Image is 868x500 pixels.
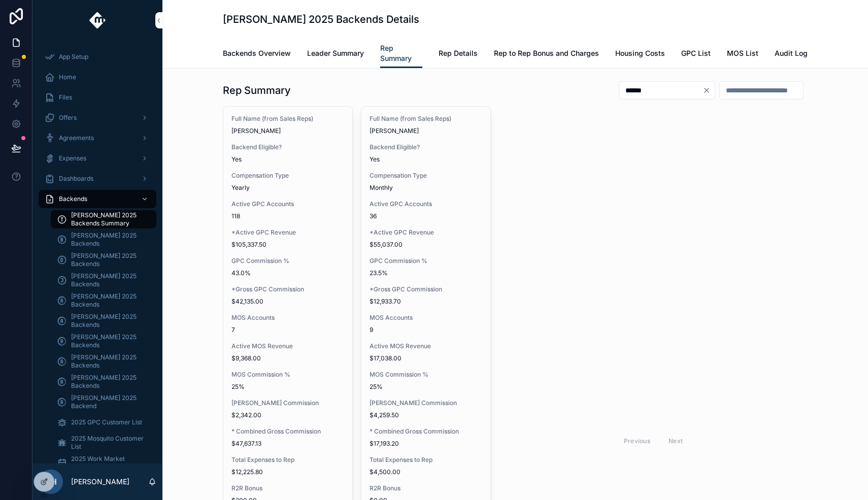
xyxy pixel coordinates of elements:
[59,175,93,183] span: Dashboards
[71,211,146,227] span: [PERSON_NAME] 2025 Backends Summary
[231,115,344,123] span: Full Name (from Sales Reps)
[223,83,291,97] h1: Rep Summary
[370,342,482,350] span: Active MOS Revenue
[727,44,758,64] a: MOS List
[380,39,422,69] a: Rep Summary
[59,53,88,61] span: App Setup
[39,149,156,168] a: Expenses
[370,456,482,464] span: Total Expenses to Rep
[59,154,86,162] span: Expenses
[231,172,344,180] span: Compensation Type
[370,371,482,379] span: MOS Commission %
[231,354,344,362] span: $9,368.00
[71,477,129,487] p: [PERSON_NAME]
[231,427,344,436] span: * Combined Gross Commission
[223,12,419,26] h1: [PERSON_NAME] 2025 Backends Details
[370,468,482,476] span: $4,500.00
[39,170,156,188] a: Dashboards
[39,48,156,66] a: App Setup
[370,399,482,407] span: [PERSON_NAME] Commission
[59,73,76,81] span: Home
[231,468,344,476] span: $12,225.80
[370,172,482,180] span: Compensation Type
[71,374,146,390] span: [PERSON_NAME] 2025 Backends
[39,68,156,86] a: Home
[71,272,146,288] span: [PERSON_NAME] 2025 Backends
[71,252,146,268] span: [PERSON_NAME] 2025 Backends
[59,134,94,142] span: Agreements
[231,155,344,163] span: Yes
[51,312,156,330] a: [PERSON_NAME] 2025 Backends
[231,200,344,208] span: Active GPC Accounts
[51,230,156,249] a: [PERSON_NAME] 2025 Backends
[51,271,156,289] a: [PERSON_NAME] 2025 Backends
[231,411,344,419] span: $2,342.00
[370,484,482,492] span: R2R Bonus
[231,257,344,265] span: GPC Commission %
[59,93,72,102] span: Files
[231,371,344,379] span: MOS Commission %
[71,435,146,451] span: 2025 Mosquito Customer List
[231,383,344,391] span: 25%
[775,48,808,58] span: Audit Log
[370,212,482,220] span: 36
[307,44,364,64] a: Leader Summary
[370,143,482,151] span: Backend Eligible?
[71,418,142,426] span: 2025 GPC Customer List
[494,48,599,58] span: Rep to Rep Bonus and Charges
[89,12,106,28] img: App logo
[370,354,482,362] span: $17,038.00
[231,228,344,237] span: *Active GPC Revenue
[231,184,344,192] span: Yearly
[51,291,156,310] a: [PERSON_NAME] 2025 Backends
[615,48,665,58] span: Housing Costs
[231,212,344,220] span: 118
[703,86,715,94] button: Clear
[370,127,482,135] span: [PERSON_NAME]
[370,257,482,265] span: GPC Commission %
[370,427,482,436] span: * Combined Gross Commission
[59,114,77,122] span: Offers
[71,313,146,329] span: [PERSON_NAME] 2025 Backends
[370,241,482,249] span: $55,037.00
[231,285,344,293] span: *Gross GPC Commission
[71,292,146,309] span: [PERSON_NAME] 2025 Backends
[681,48,711,58] span: GPC List
[231,269,344,277] span: 43.0%
[51,454,156,472] a: 2025 Work Market Payments
[51,332,156,350] a: [PERSON_NAME] 2025 Backends
[59,195,87,203] span: Backends
[39,109,156,127] a: Offers
[71,231,146,248] span: [PERSON_NAME] 2025 Backends
[32,41,162,463] div: scrollable content
[370,200,482,208] span: Active GPC Accounts
[51,393,156,411] a: [PERSON_NAME] 2025 Backend
[39,190,156,208] a: Backends
[231,241,344,249] span: $105,337.50
[494,44,599,64] a: Rep to Rep Bonus and Charges
[71,394,146,410] span: [PERSON_NAME] 2025 Backend
[231,399,344,407] span: [PERSON_NAME] Commission
[71,333,146,349] span: [PERSON_NAME] 2025 Backends
[231,484,344,492] span: R2R Bonus
[51,352,156,371] a: [PERSON_NAME] 2025 Backends
[370,440,482,448] span: $17,193.20
[51,434,156,452] a: 2025 Mosquito Customer List
[370,115,482,123] span: Full Name (from Sales Reps)
[223,44,291,64] a: Backends Overview
[231,143,344,151] span: Backend Eligible?
[307,48,364,58] span: Leader Summary
[370,314,482,322] span: MOS Accounts
[370,184,482,192] span: Monthly
[380,43,422,63] span: Rep Summary
[370,285,482,293] span: *Gross GPC Commission
[231,326,344,334] span: 7
[39,129,156,147] a: Agreements
[727,48,758,58] span: MOS List
[681,44,711,64] a: GPC List
[51,210,156,228] a: [PERSON_NAME] 2025 Backends Summary
[370,155,482,163] span: Yes
[231,297,344,306] span: $42,135.00
[370,297,482,306] span: $12,933.70
[51,413,156,431] a: 2025 GPC Customer List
